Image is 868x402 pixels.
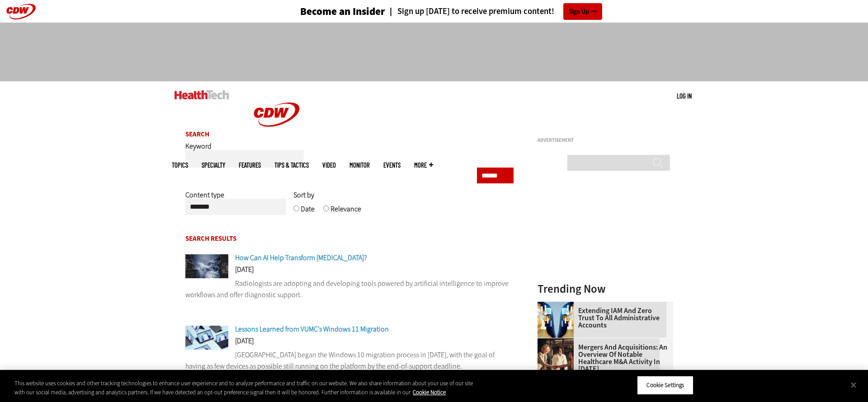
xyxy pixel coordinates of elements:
[185,254,228,278] img: x ray of a skull
[538,338,578,346] a: business leaders shake hands in conference room
[172,162,188,168] span: Topics
[185,266,514,278] div: [DATE]
[677,92,692,100] a: Log in
[844,375,863,395] button: Close
[202,162,225,168] span: Specialty
[14,379,477,397] div: This website uses cookies and other tracking technologies to enhance user experience and to analy...
[185,349,514,372] p: [GEOGRAPHIC_DATA] began the Windows 10 migration process in [DATE], with the goal of having as fe...
[538,344,668,373] a: Mergers and Acquisitions: An Overview of Notable Healthcare M&A Activity in [DATE]
[185,278,514,301] p: Radiologists are adopting and developing tools powered by artificial intelligence to improve work...
[385,7,554,16] a: Sign up [DATE] to receive premium content!
[538,302,578,309] a: abstract image of woman with pixelated face
[185,235,514,242] h2: Search Results
[563,3,602,20] a: Sign Up
[538,146,673,259] iframe: advertisement
[538,283,673,294] h3: Trending Now
[235,253,367,262] a: How Can AI Help Transform [MEDICAL_DATA]?
[330,204,361,220] label: Relevance
[414,162,433,168] span: More
[538,302,574,338] img: abstract image of woman with pixelated face
[269,32,599,72] iframe: advertisement
[185,190,224,206] label: Content type
[185,337,514,349] div: [DATE]
[243,141,311,150] a: CDW
[322,162,336,168] a: Video
[637,376,693,395] button: Cookie Settings
[239,162,261,168] a: Features
[538,338,574,374] img: business leaders shake hands in conference room
[293,190,314,200] span: Sort by
[677,91,692,101] div: User menu
[301,204,315,220] label: Date
[175,90,229,99] img: Home
[185,326,228,350] img: Several laptops with Windows 11 branding
[243,81,311,148] img: Home
[383,162,401,168] a: Events
[300,6,385,17] h3: Become an Insider
[413,388,446,396] a: More information about your privacy
[266,6,385,17] a: Become an Insider
[349,162,370,168] a: MonITor
[274,162,309,168] a: Tips & Tactics
[538,307,668,329] a: Extending IAM and Zero Trust to All Administrative Accounts
[235,324,389,334] a: Lessons Learned from VUMC’s Windows 11 Migration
